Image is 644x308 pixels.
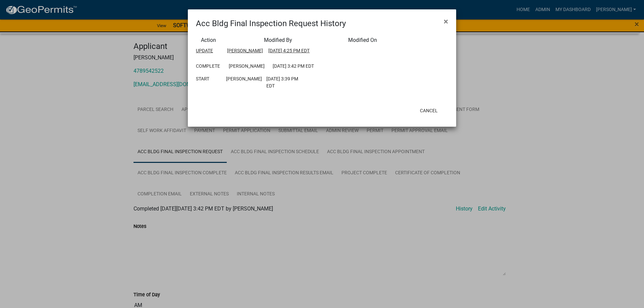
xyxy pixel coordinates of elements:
button: Complete[PERSON_NAME][DATE] 3:42 PM EDT [196,63,317,70]
div: Modified By [259,36,343,44]
div: [DATE] 4:25 PM EDT [263,47,315,54]
div: [DATE] 3:39 PM EDT [261,75,312,89]
div: Modified On [343,36,448,44]
button: Cancel [415,105,443,117]
div: [DATE] 3:42 PM EDT [268,63,322,70]
div: Action [196,36,259,44]
div: [PERSON_NAME] [224,63,268,70]
button: Close [438,12,453,31]
div: [PERSON_NAME] [222,47,264,54]
span: × [444,17,448,26]
button: Update[PERSON_NAME][DATE] 4:25 PM EDT [196,47,310,54]
button: Start[PERSON_NAME][DATE] 3:39 PM EDT [196,75,307,89]
h4: Acc Bldg Final Inspection Request History [196,17,346,29]
div: Update [191,47,222,54]
div: [PERSON_NAME] [221,75,261,89]
div: Complete [191,63,224,70]
div: Start [191,75,221,89]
